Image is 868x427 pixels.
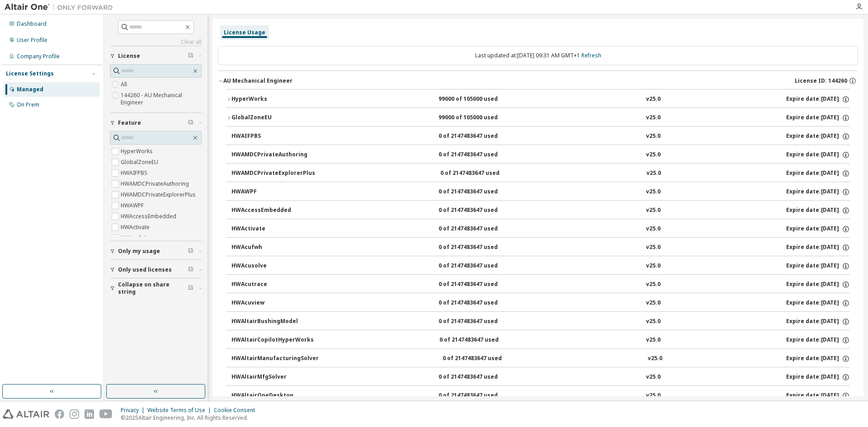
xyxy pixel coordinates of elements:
[118,52,140,60] span: License
[231,151,313,159] div: HWAMDCPrivateAuthoring
[786,151,850,159] div: Expire date: [DATE]
[6,70,54,77] div: License Settings
[786,392,850,400] div: Expire date: [DATE]
[218,71,858,91] button: AU Mechanical EngineerLicense ID: 144260
[188,52,193,60] span: Clear filter
[646,262,660,270] div: v25.0
[17,53,60,60] div: Company Profile
[439,392,520,400] div: 0 of 2147483647 used
[231,201,850,221] button: HWAccessEmbedded0 of 2147483647 usedv25.0Expire date:[DATE]
[786,114,850,122] div: Expire date: [DATE]
[231,219,850,239] button: HWActivate0 of 2147483647 usedv25.0Expire date:[DATE]
[118,119,141,127] span: Feature
[646,95,660,103] div: v25.0
[646,114,660,122] div: v25.0
[121,90,202,108] label: 144260 - AU Mechanical Engineer
[121,407,147,414] div: Privacy
[786,262,850,270] div: Expire date: [DATE]
[231,145,850,165] button: HWAMDCPrivateAuthoring0 of 2147483647 usedv25.0Expire date:[DATE]
[646,188,660,196] div: v25.0
[188,266,193,273] span: Clear filter
[231,367,850,387] button: HWAltairMfgSolver0 of 2147483647 usedv25.0Expire date:[DATE]
[231,262,313,270] div: HWAcusolve
[786,336,850,344] div: Expire date: [DATE]
[121,189,198,200] label: HWAMDCPrivateExplorerPlus
[439,373,520,381] div: 0 of 2147483647 used
[646,299,660,307] div: v25.0
[231,206,313,215] div: HWAccessEmbedded
[110,241,202,261] button: Only my usage
[5,3,118,12] img: Altair One
[786,355,850,363] div: Expire date: [DATE]
[581,52,601,59] a: Refresh
[218,46,858,65] div: Last updated at: [DATE] 09:31 AM GMT+1
[646,244,660,252] div: v25.0
[214,407,260,414] div: Cookie Consent
[121,200,146,211] label: HWAWPF
[786,132,850,141] div: Expire date: [DATE]
[439,225,520,233] div: 0 of 2147483647 used
[439,206,520,215] div: 0 of 2147483647 used
[118,281,188,296] span: Collapse on share string
[786,373,850,381] div: Expire date: [DATE]
[439,188,520,196] div: 0 of 2147483647 used
[440,169,522,178] div: 0 of 2147483647 used
[121,414,260,422] p: © 2025 Altair Engineering, Inc. All Rights Reserved.
[646,336,660,344] div: v25.0
[231,238,850,258] button: HWAcufwh0 of 2147483647 usedv25.0Expire date:[DATE]
[231,355,319,363] div: HWAltairManufacturingSolver
[231,392,313,400] div: HWAltairOneDesktop
[121,222,151,233] label: HWActivate
[188,285,193,292] span: Clear filter
[786,225,850,233] div: Expire date: [DATE]
[17,20,47,28] div: Dashboard
[17,86,43,93] div: Managed
[99,409,113,419] img: youtube.svg
[231,299,313,307] div: HWAcuview
[231,312,850,332] button: HWAltairBushingModel0 of 2147483647 usedv25.0Expire date:[DATE]
[121,233,150,244] label: HWAcufwh
[55,409,64,419] img: facebook.svg
[17,101,39,108] div: On Prem
[786,206,850,215] div: Expire date: [DATE]
[231,225,313,233] div: HWActivate
[439,281,520,289] div: 0 of 2147483647 used
[85,409,94,419] img: linkedin.svg
[110,38,202,46] a: Clear all
[231,127,850,146] button: HWAIFPBS0 of 2147483647 usedv25.0Expire date:[DATE]
[646,281,660,289] div: v25.0
[439,95,520,103] div: 99000 of 105000 used
[439,336,521,344] div: 0 of 2147483647 used
[443,355,524,363] div: 0 of 2147483647 used
[231,330,850,350] button: HWAltairCopilotHyperWorks0 of 2147483647 usedv25.0Expire date:[DATE]
[231,164,850,183] button: HWAMDCPrivateExplorerPlus0 of 2147483647 usedv25.0Expire date:[DATE]
[3,409,49,419] img: altair_logo.svg
[226,89,850,109] button: HyperWorks99000 of 105000 usedv25.0Expire date:[DATE]
[231,95,313,103] div: HyperWorks
[646,318,660,326] div: v25.0
[121,168,149,178] label: HWAIFPBS
[786,169,850,178] div: Expire date: [DATE]
[439,262,520,270] div: 0 of 2147483647 used
[439,132,520,141] div: 0 of 2147483647 used
[786,95,850,103] div: Expire date: [DATE]
[17,37,47,44] div: User Profile
[786,281,850,289] div: Expire date: [DATE]
[110,278,202,298] button: Collapse on share string
[224,29,265,36] div: License Usage
[786,188,850,196] div: Expire date: [DATE]
[231,188,313,196] div: HWAWPF
[118,248,160,255] span: Only my usage
[648,355,662,363] div: v25.0
[231,293,850,313] button: HWAcuview0 of 2147483647 usedv25.0Expire date:[DATE]
[439,299,520,307] div: 0 of 2147483647 used
[223,77,292,84] div: AU Mechanical Engineer
[231,386,850,406] button: HWAltairOneDesktop0 of 2147483647 usedv25.0Expire date:[DATE]
[231,169,315,178] div: HWAMDCPrivateExplorerPlus
[188,248,193,255] span: Clear filter
[646,392,660,400] div: v25.0
[231,132,313,141] div: HWAIFPBS
[646,373,660,381] div: v25.0
[121,79,129,90] label: All
[786,318,850,326] div: Expire date: [DATE]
